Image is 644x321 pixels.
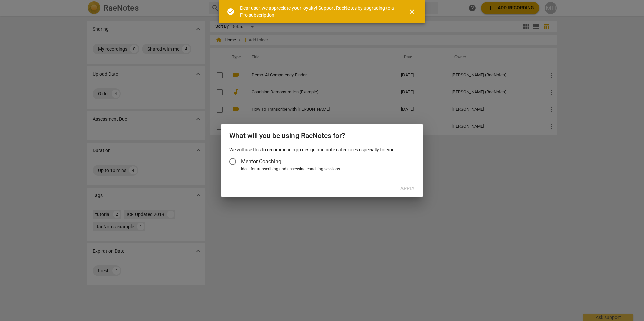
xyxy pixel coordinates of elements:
span: Mentor Coaching [241,157,281,165]
h2: What will you be using RaeNotes for? [229,132,415,140]
span: check_circle [227,8,235,16]
div: Ideal for transcribing and assessing coaching sessions [241,166,413,172]
button: Close [404,4,420,20]
div: Dear user, we appreciate your loyalty! Support RaeNotes by upgrading to a [240,5,396,18]
a: Pro subscription [240,12,274,18]
span: close [408,8,416,16]
p: We will use this to recommend app design and note categories especially for you. [229,146,415,153]
div: Account type [229,153,415,172]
